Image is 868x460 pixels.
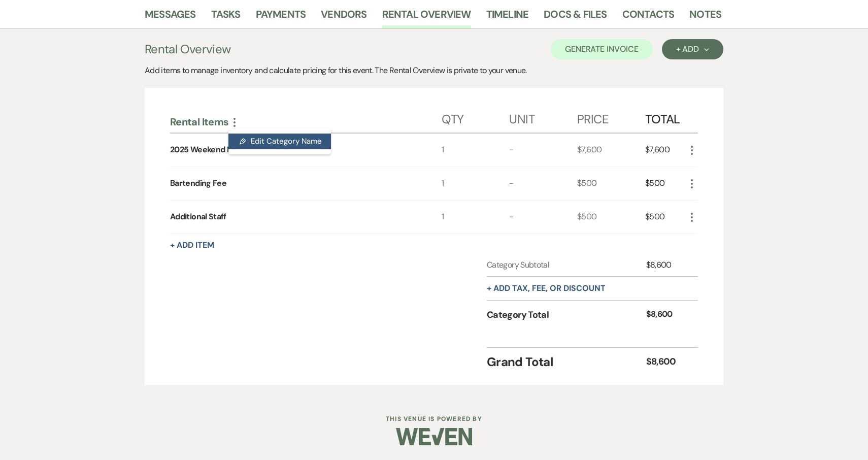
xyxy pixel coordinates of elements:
[487,353,646,371] div: Grand Total
[577,102,645,133] div: Price
[645,201,686,234] div: $500
[577,134,645,167] div: $7,600
[551,39,653,59] button: Generate Invoice
[645,102,686,133] div: Total
[622,6,675,28] a: Contacts
[509,201,577,234] div: -
[645,167,686,200] div: $500
[396,419,472,454] img: Weven Logo
[676,45,709,53] div: + Add
[509,102,577,133] div: Unit
[544,6,607,28] a: Docs & Files
[170,241,214,249] button: + Add Item
[509,134,577,167] div: -
[487,284,606,292] button: + Add tax, fee, or discount
[577,201,645,234] div: $500
[170,115,442,128] div: Rental Items
[170,177,226,189] div: Bartending Fee
[646,308,686,322] div: $8,600
[442,167,510,200] div: 1
[689,6,721,28] a: Notes
[487,259,646,271] div: Category Subtotal
[662,39,723,59] button: + Add
[646,355,686,369] div: $8,600
[486,6,529,28] a: Timeline
[646,259,686,271] div: $8,600
[145,64,723,77] div: Add items to manage inventory and calculate pricing for this event. The Rental Overview is privat...
[145,40,230,58] h3: Rental Overview
[256,6,306,28] a: Payments
[382,6,471,28] a: Rental Overview
[170,211,226,223] div: Additional Staff
[442,102,510,133] div: Qty
[145,6,196,28] a: Messages
[509,167,577,200] div: -
[321,6,366,28] a: Vendors
[577,167,645,200] div: $500
[211,6,241,28] a: Tasks
[487,308,646,322] div: Category Total
[645,134,686,167] div: $7,600
[442,201,510,234] div: 1
[442,134,510,167] div: 1
[228,134,331,150] button: Edit Category Name
[170,144,258,156] div: 2025 Weekend Package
